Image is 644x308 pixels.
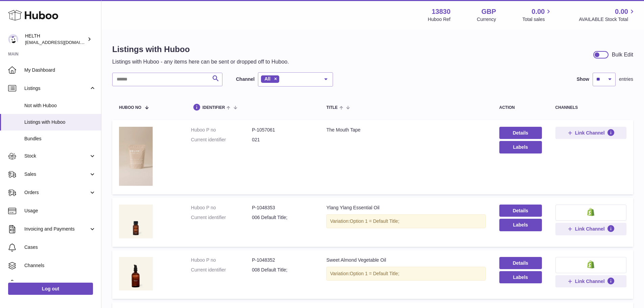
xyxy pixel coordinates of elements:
span: Bundles [24,136,96,142]
button: Link Channel [555,275,626,287]
span: Channels [24,262,96,269]
dd: 021 [252,137,313,143]
img: shopify-small.png [587,260,594,268]
dt: Huboo P no [191,127,252,133]
div: HELTH [25,33,86,46]
div: Ylang Ylang Essential Oil [326,205,485,211]
span: 0.00 [532,7,545,16]
div: Huboo Ref [428,16,451,23]
span: Option 1 = Default Title; [350,271,400,276]
a: Details [499,257,542,269]
strong: 13830 [432,7,451,16]
span: Invoicing and Payments [24,226,89,232]
span: Link Channel [575,278,605,284]
button: Labels [499,141,542,153]
dt: Current identifier [191,214,252,221]
span: Orders [24,189,89,196]
div: Variation: [326,214,485,228]
div: The Mouth Tape [326,127,485,133]
img: Ylang Ylang Essential Oil [119,205,153,238]
span: All [264,76,270,81]
span: title [326,105,337,110]
span: Link Channel [575,226,605,232]
span: Cases [24,244,96,251]
dd: 008 Default Title; [252,267,313,273]
p: Listings with Huboo - any items here can be sent or dropped off to Huboo. [112,58,289,66]
dd: P-1048352 [252,257,313,263]
a: Details [499,205,542,217]
span: Settings [24,281,96,287]
a: Details [499,127,542,139]
strong: GBP [481,7,496,16]
dd: P-1057061 [252,127,313,133]
a: Log out [8,283,93,295]
div: Variation: [326,267,485,281]
dt: Current identifier [191,137,252,143]
dd: 006 Default Title; [252,214,313,221]
img: Sweet Almond Vegetable Oil [119,257,153,290]
span: Listings [24,85,89,92]
img: shopify-small.png [587,208,594,216]
span: AVAILABLE Stock Total [579,16,636,23]
button: Labels [499,271,542,283]
span: Total sales [522,16,552,23]
div: Sweet Almond Vegetable Oil [326,257,485,263]
div: channels [555,105,626,110]
img: The Mouth Tape [119,127,153,186]
dt: Huboo P no [191,257,252,263]
label: Show [577,76,589,82]
button: Labels [499,219,542,231]
a: 0.00 Total sales [522,7,552,23]
span: entries [619,76,633,82]
dt: Current identifier [191,267,252,273]
div: action [499,105,542,110]
label: Channel [236,76,255,82]
span: Sales [24,171,89,177]
button: Link Channel [555,223,626,235]
dt: Huboo P no [191,205,252,211]
h1: Listings with Huboo [112,44,289,55]
span: Listings with Huboo [24,119,96,125]
a: 0.00 AVAILABLE Stock Total [579,7,636,23]
span: Huboo no [119,105,141,110]
span: Usage [24,208,96,214]
button: Link Channel [555,127,626,139]
span: Not with Huboo [24,102,96,109]
span: [EMAIL_ADDRESS][DOMAIN_NAME] [25,40,99,45]
img: internalAdmin-13830@internal.huboo.com [8,34,18,44]
span: identifier [202,105,225,110]
span: Option 1 = Default Title; [350,218,400,224]
span: Link Channel [575,130,605,136]
span: 0.00 [615,7,628,16]
dd: P-1048353 [252,205,313,211]
div: Bulk Edit [612,51,633,58]
span: Stock [24,153,89,159]
div: Currency [477,16,496,23]
span: My Dashboard [24,67,96,73]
